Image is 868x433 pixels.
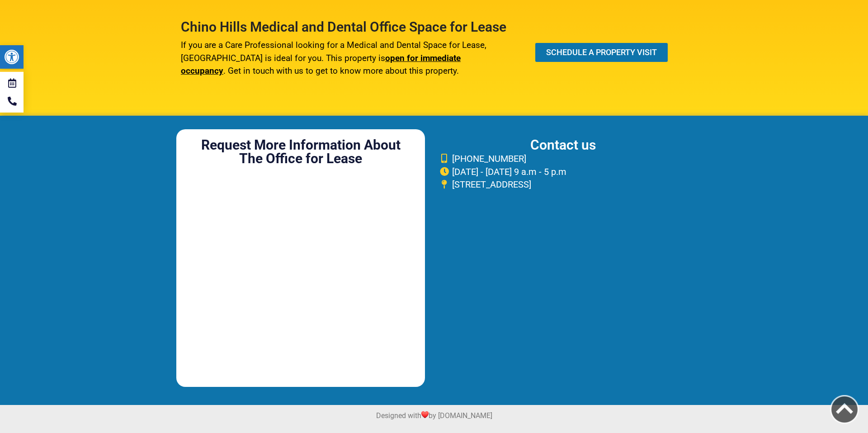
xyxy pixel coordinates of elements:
[450,165,566,179] span: [DATE] - [DATE] 9 a.m - 5 p.m
[450,178,531,191] span: [STREET_ADDRESS]
[194,138,407,165] h5: Request More Information About The Office for Lease
[181,20,507,34] h5: Chino Hills Medical and Dental Office Space for Lease
[439,138,687,152] h5: Contact us
[535,43,668,62] a: SCHEDULE A PROPERTY VISIT
[450,152,526,165] span: [PHONE_NUMBER]
[439,152,687,165] a: [PHONE_NUMBER]
[181,39,507,78] p: If you are a Care Professional looking for a Medical and Dental Space for Lease, [GEOGRAPHIC_DATA...
[546,48,657,56] span: SCHEDULE A PROPERTY VISIT
[421,411,429,418] img: ❤
[181,409,687,423] p: Designed with by [DOMAIN_NAME]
